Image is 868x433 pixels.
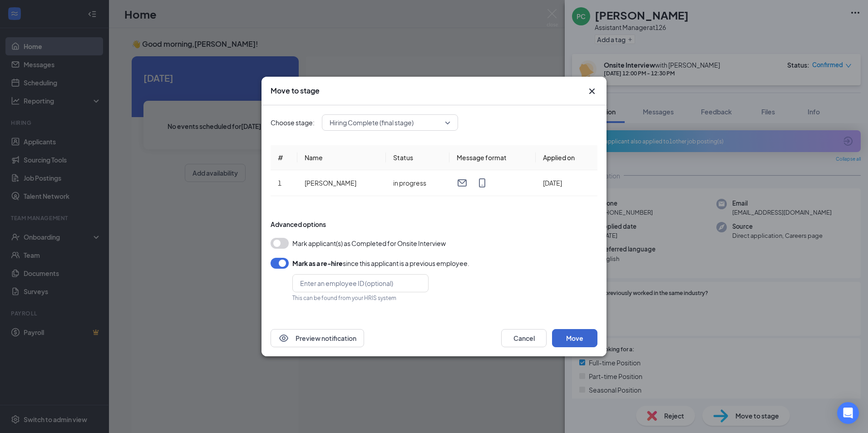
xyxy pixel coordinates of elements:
td: [PERSON_NAME] [297,170,386,196]
th: # [271,145,297,170]
button: Move [552,329,597,347]
th: Name [297,145,386,170]
svg: MobileSms [477,177,488,188]
svg: Eye [278,333,289,344]
div: Open Intercom Messenger [837,402,859,424]
div: This can be found from your HRIS system [292,294,429,302]
span: Choose stage: [271,118,315,128]
th: Status [386,145,449,170]
td: [DATE] [536,170,597,196]
button: EyePreview notification [271,329,364,347]
div: Advanced options [271,220,597,229]
th: Applied on [536,145,597,170]
input: Enter an employee ID (optional) [292,274,429,292]
h3: Move to stage [271,86,320,96]
svg: Email [457,177,468,188]
b: Mark as a re-hire [292,259,343,267]
td: in progress [386,170,449,196]
div: since this applicant is a previous employee. [292,258,469,269]
th: Message format [449,145,536,170]
span: Hiring Complete (final stage) [330,116,414,129]
span: 1 [278,179,281,187]
button: Close [587,86,597,97]
button: Cancel [501,329,547,347]
svg: Cross [587,86,597,97]
span: Mark applicant(s) as Completed for Onsite Interview [292,238,446,249]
